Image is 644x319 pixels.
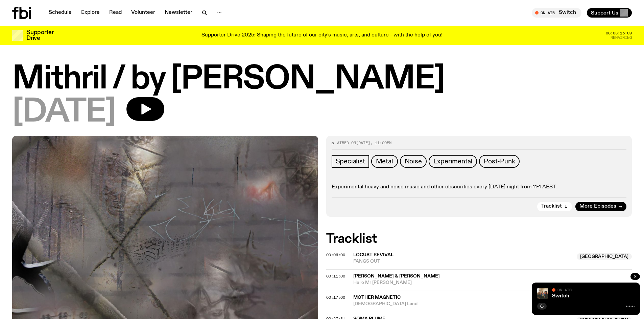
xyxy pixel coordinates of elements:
button: 00:06:00 [326,253,345,257]
span: [PERSON_NAME] & [PERSON_NAME] [353,274,440,278]
a: Noise [400,155,427,168]
a: Post-Punk [479,155,520,168]
button: Tracklist [537,202,572,211]
span: Remaining [611,36,632,39]
span: Support Us [591,10,618,16]
span: 00:11:00 [326,273,345,279]
a: Specialist [332,155,369,168]
h3: Supporter Drive [26,30,53,41]
span: 00:17:00 [326,295,345,300]
span: Aired on [337,140,356,145]
h1: Mithril / by [PERSON_NAME] [12,64,632,95]
a: More Episodes [575,202,626,211]
span: Metal [376,158,393,165]
span: More Episodes [579,204,616,209]
span: 00:06:00 [326,252,345,258]
span: Tracklist [541,204,562,209]
span: Post-Punk [484,158,515,165]
span: Locust Revival [353,252,393,257]
span: [DEMOGRAPHIC_DATA] Land [353,301,573,307]
a: Read [105,8,126,18]
img: A warm film photo of the switch team sitting close together. from left to right: Cedar, Lau, Sand... [537,288,548,299]
span: FANGS OUT [353,258,573,265]
span: 08:03:15:09 [606,31,632,35]
p: Supporter Drive 2025: Shaping the future of our city’s music, arts, and culture - with the help o... [201,32,443,38]
span: On Air [557,288,572,292]
p: Experimental heavy and noise music and other obscurities every [DATE] night from 11-1 AEST. [332,184,627,190]
span: [DATE] [356,140,370,145]
h2: Tracklist [326,233,632,245]
button: 00:17:00 [326,296,345,299]
a: Experimental [429,155,477,168]
span: Hello Mr [PERSON_NAME] [353,280,632,286]
button: On AirSwitch [532,8,581,18]
a: Schedule [45,8,76,18]
button: Support Us [587,8,632,18]
button: 00:11:00 [326,274,345,278]
a: Explore [77,8,104,18]
span: Experimental [433,158,473,165]
a: Switch [552,293,569,299]
span: Noise [405,158,422,165]
span: , 11:00pm [370,140,391,145]
span: [DATE] [12,97,116,128]
span: Specialist [336,158,365,165]
span: [GEOGRAPHIC_DATA] [577,253,632,260]
a: Newsletter [161,8,196,18]
span: Mother Magnetic [353,295,401,300]
a: Metal [371,155,398,168]
a: Volunteer [127,8,159,18]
